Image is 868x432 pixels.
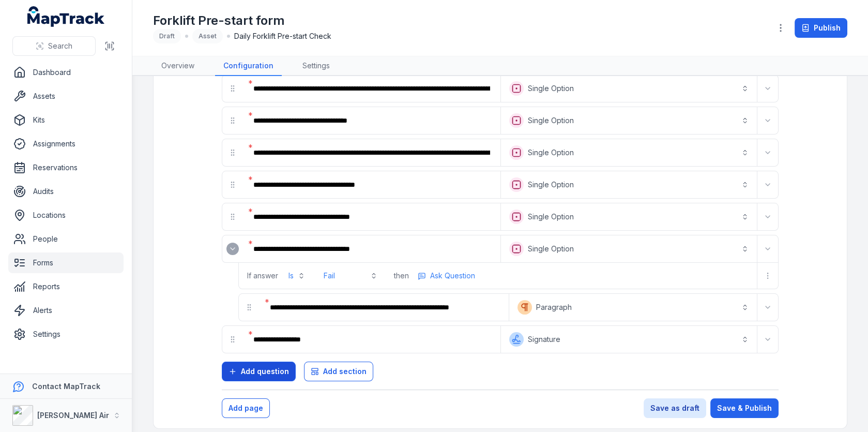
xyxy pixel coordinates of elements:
[413,268,480,284] button: more-detail
[229,335,237,344] svg: drag
[430,271,475,281] span: Ask Question
[222,206,243,227] div: drag
[8,300,124,321] a: Alerts
[245,77,498,100] div: :rsi:-form-item-label
[229,116,237,125] svg: drag
[222,329,243,350] div: drag
[229,84,237,93] svg: drag
[759,208,776,225] button: Expand
[503,237,755,260] button: Single Option
[245,237,498,260] div: :rth:-form-item-label
[304,362,373,381] button: Add section
[153,12,331,29] h1: Forklift Pre-start form
[323,366,367,377] span: Add section
[503,205,755,228] button: Single Option
[245,205,498,228] div: :rta:-form-item-label
[759,144,776,161] button: Expand
[8,157,124,178] a: Reservations
[222,174,243,195] div: drag
[511,296,755,319] button: Paragraph
[8,86,124,107] a: Assets
[759,267,776,284] button: more-detail
[245,303,253,311] svg: drag
[759,176,776,193] button: Expand
[394,271,409,281] span: then
[226,243,239,255] button: Expand
[644,398,706,418] button: Save as draft
[48,41,72,51] span: Search
[192,29,223,43] div: Asset
[234,31,331,41] span: Daily Forklift Pre-start Check
[27,6,105,27] a: MapTrack
[294,56,338,76] a: Settings
[503,328,755,351] button: Signature
[503,141,755,164] button: Single Option
[222,362,296,381] button: Add question
[12,36,96,56] button: Search
[8,133,124,154] a: Assignments
[229,181,237,189] svg: drag
[759,241,776,257] button: Expand
[8,205,124,226] a: Locations
[222,142,243,163] div: drag
[317,266,384,285] button: Fail
[241,366,289,377] span: Add question
[262,296,507,319] div: :ru1:-form-item-label
[8,229,124,249] a: People
[759,112,776,129] button: Expand
[32,382,100,391] strong: Contact MapTrack
[245,141,498,164] div: :rsu:-form-item-label
[759,331,776,348] button: Expand
[795,18,847,38] button: Publish
[245,109,498,132] div: :rso:-form-item-label
[222,110,243,131] div: drag
[215,56,282,76] a: Configuration
[503,109,755,132] button: Single Option
[759,80,776,97] button: Expand
[8,181,124,202] a: Audits
[282,266,311,285] button: Is
[8,324,124,345] a: Settings
[229,213,237,221] svg: drag
[503,173,755,196] button: Single Option
[222,239,243,259] div: :rtg:-form-item-label
[222,78,243,99] div: drag
[759,299,776,316] button: Expand
[8,62,124,83] a: Dashboard
[8,110,124,130] a: Kits
[37,411,109,420] strong: [PERSON_NAME] Air
[153,29,181,43] div: Draft
[239,297,260,318] div: drag
[245,173,498,196] div: :rt4:-form-item-label
[8,276,124,297] a: Reports
[8,252,124,273] a: Forms
[710,398,779,418] button: Save & Publish
[222,398,270,418] button: Add page
[153,56,203,76] a: Overview
[247,271,278,281] span: If answer
[245,328,498,351] div: :ru7:-form-item-label
[503,77,755,100] button: Single Option
[229,148,237,157] svg: drag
